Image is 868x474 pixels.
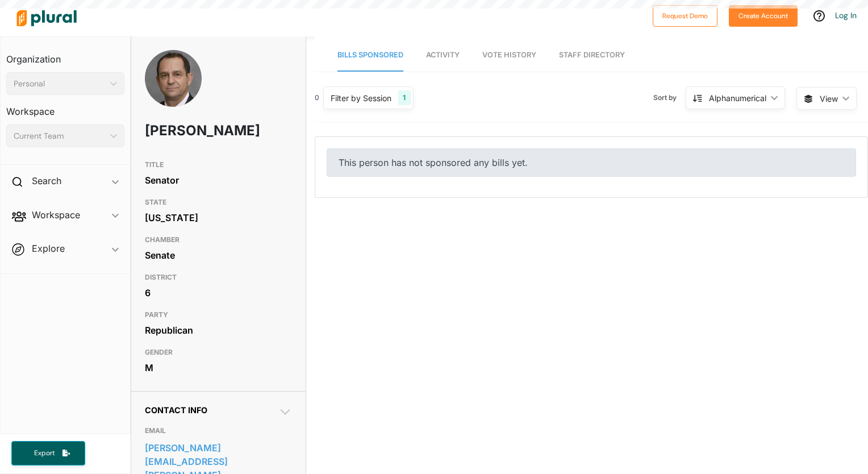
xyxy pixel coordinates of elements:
[331,92,391,104] div: Filter by Session
[398,90,410,105] div: 1
[482,51,536,59] span: Vote History
[337,39,403,72] a: Bills Sponsored
[145,346,293,359] h3: GENDER
[327,148,856,177] div: This person has not sponsored any bills yet.
[6,43,124,68] h3: Organization
[426,39,460,72] a: Activity
[729,5,798,27] button: Create Account
[6,95,124,120] h3: Workspace
[559,39,625,72] a: Staff Directory
[32,174,61,187] h2: Search
[145,284,293,301] div: 6
[145,308,293,322] h3: PARTY
[145,322,293,339] div: Republican
[14,78,106,90] div: Personal
[145,172,293,189] div: Senator
[653,5,717,27] button: Request Demo
[145,196,293,209] h3: STATE
[426,51,460,59] span: Activity
[653,9,717,21] a: Request Demo
[145,271,293,284] h3: DISTRICT
[26,448,62,458] span: Export
[482,39,536,72] a: Vote History
[835,10,857,20] a: Log In
[315,93,319,103] div: 0
[145,209,293,226] div: [US_STATE]
[145,158,293,172] h3: TITLE
[145,233,293,247] h3: CHAMBER
[145,114,233,148] h1: [PERSON_NAME]
[709,92,766,104] div: Alphanumerical
[820,93,838,105] span: View
[14,130,106,142] div: Current Team
[145,424,293,438] h3: EMAIL
[145,359,293,376] div: M
[145,247,293,264] div: Senate
[337,51,403,59] span: Bills Sponsored
[145,50,202,135] img: Headshot of Michael Lazzara
[729,9,798,21] a: Create Account
[145,405,207,415] span: Contact Info
[11,441,85,465] button: Export
[653,93,686,103] span: Sort by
